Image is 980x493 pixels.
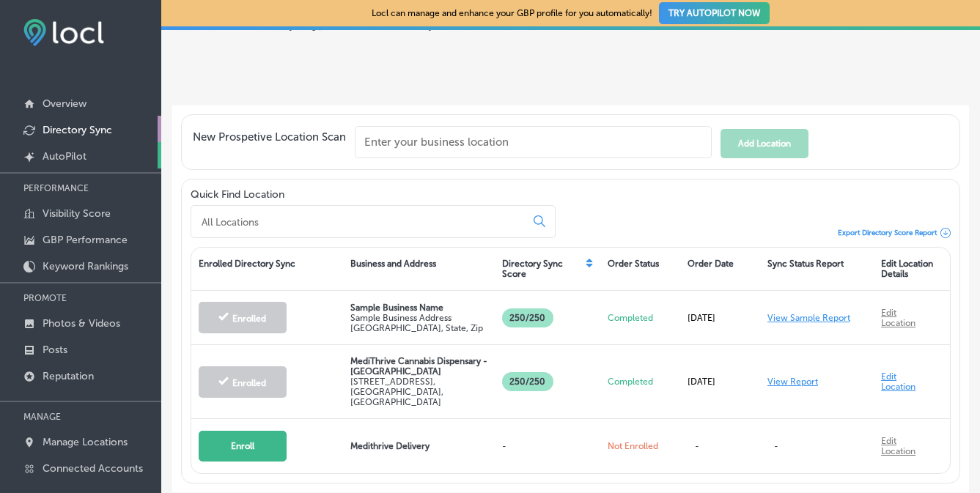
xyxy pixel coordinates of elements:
[608,313,673,323] p: Completed
[881,371,915,392] a: Edit Location
[721,129,808,158] button: Add Location
[43,234,128,246] p: GBP Performance
[350,313,488,323] p: Sample Business Address
[881,308,915,328] a: Edit Location
[760,248,874,290] div: Sync Status Report
[681,248,761,290] div: Order Date
[495,248,601,290] div: Directory Sync Score
[199,302,287,333] button: Enrolled
[350,441,488,451] p: Medithrive Delivery
[502,308,553,327] p: 250/250
[43,344,67,356] p: Posts
[199,431,287,462] button: Enroll
[681,302,761,334] div: [DATE]
[43,462,143,475] p: Connected Accounts
[502,441,594,451] p: -
[502,372,553,391] p: 250 /250
[43,150,86,163] p: AutoPilot
[659,2,770,24] button: TRY AUTOPILOT NOW
[43,260,128,273] p: Keyword Rankings
[43,207,111,220] p: Visibility Score
[681,366,761,398] div: [DATE]
[43,436,128,448] p: Manage Locations
[350,303,488,313] p: Sample Business Name
[350,377,488,407] p: [STREET_ADDRESS] , [GEOGRAPHIC_DATA], [GEOGRAPHIC_DATA]
[767,430,867,462] p: -
[43,317,120,330] p: Photos & Videos
[191,188,284,201] label: Quick Find Location
[43,124,112,136] p: Directory Sync
[43,370,94,382] p: Reputation
[23,19,104,46] img: fda3e92497d09a02dc62c9cd864e3231.png
[350,356,488,377] p: MediThrive Cannabis Dispensary - [GEOGRAPHIC_DATA]
[608,377,673,387] p: Completed
[767,313,850,323] a: View Sample Report
[343,248,495,290] div: Business and Address
[200,215,522,229] input: All Locations
[199,366,287,398] button: Enrolled
[688,430,721,462] p: -
[874,248,950,290] div: Edit Location Details
[601,248,681,290] div: Order Status
[838,229,937,237] span: Export Directory Score Report
[881,436,915,456] a: Edit Location
[43,97,86,110] p: Overview
[608,441,673,451] p: Not Enrolled
[767,377,818,387] a: View Report
[355,126,712,158] input: Enter your business location
[191,248,343,290] div: Enrolled Directory Sync
[193,130,346,158] span: New Prospetive Location Scan
[350,323,488,333] p: [GEOGRAPHIC_DATA], State, Zip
